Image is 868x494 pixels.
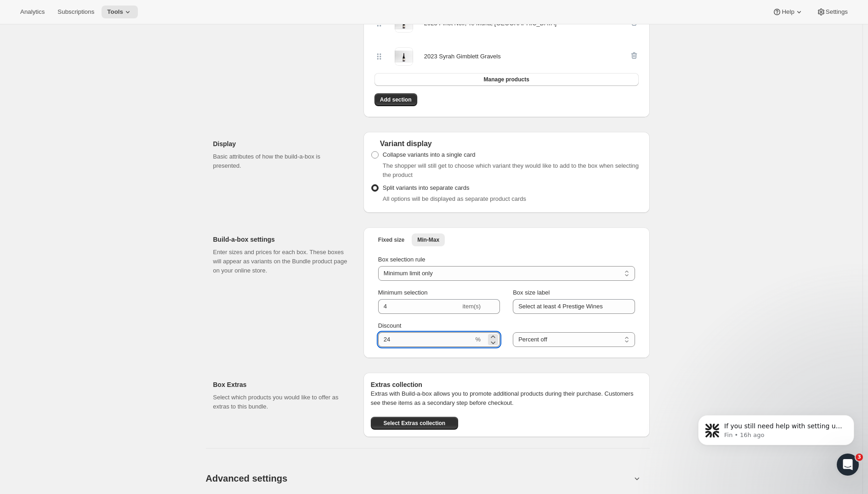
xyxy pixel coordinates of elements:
[213,235,349,244] h2: Build-a-box settings
[684,396,868,469] iframe: Intercom notifications message
[483,76,529,83] span: Manage products
[374,73,639,86] button: Manage products
[383,162,639,178] span: The shopper will still get to choose which variant they would like to add to the box when selecti...
[513,289,550,296] span: Box size label
[107,8,123,16] span: Tools
[383,151,476,158] span: Collapse variants into a single card
[371,389,642,408] p: Extras with Build-a-box allows you to promote additional products during their purchase. Customer...
[378,236,404,244] span: Fixed size
[380,96,412,103] span: Add section
[371,417,458,430] button: Select Extras collection
[767,6,809,18] button: Help
[20,8,45,16] span: Analytics
[52,6,100,18] button: Subscriptions
[424,52,501,61] div: 2023 Syrah Gimblett Gravels
[374,93,417,106] button: Add section
[811,6,853,18] button: Settings
[837,454,859,476] iframe: Intercom live chat
[856,454,863,461] span: 3
[102,6,138,18] button: Tools
[378,256,425,263] span: Box selection rule
[826,8,848,16] span: Settings
[371,380,642,389] h6: Extras collection
[462,303,481,310] span: item(s)
[213,152,349,170] p: Basic attributes of how the build-a-box is presented.
[213,139,349,148] h2: Display
[213,248,349,275] p: Enter sizes and prices for each box. These boxes will appear as variants on the Bundle product pa...
[782,8,794,16] span: Help
[213,393,349,411] p: Select which products you would like to offer as extras to this bundle.
[206,471,288,486] span: Advanced settings
[57,8,94,16] span: Subscriptions
[378,322,402,329] span: Discount
[383,184,470,191] span: Split variants into separate cards
[417,236,439,244] span: Min-Max
[383,420,445,427] span: Select Extras collection
[378,289,428,296] span: Minimum selection
[213,380,349,389] h2: Box Extras
[371,139,642,148] div: Variant display
[383,195,526,202] span: All options will be displayed as separate product cards
[476,336,481,343] span: %
[15,6,50,18] button: Analytics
